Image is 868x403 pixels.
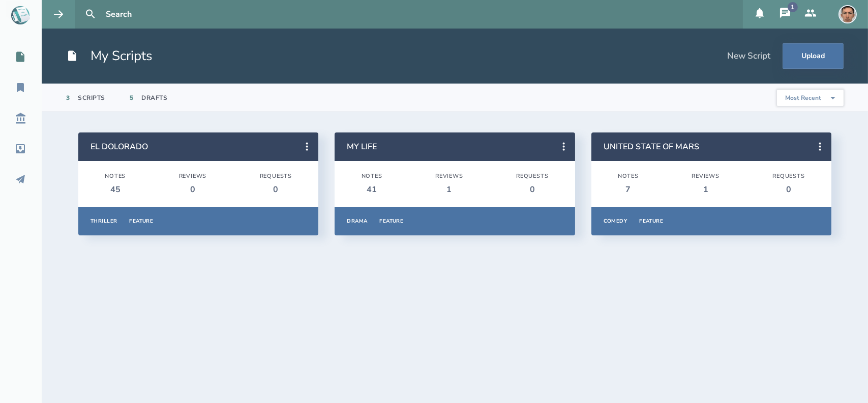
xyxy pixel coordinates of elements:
[179,173,207,180] div: Reviews
[347,218,367,225] div: Drama
[692,173,720,180] div: Reviews
[692,184,720,195] div: 1
[91,218,117,225] div: Thriller
[91,141,148,152] a: EL DOLORADO
[604,218,627,225] div: Comedy
[435,173,463,180] div: Reviews
[105,184,126,195] div: 45
[618,173,639,180] div: Notes
[362,173,382,180] div: Notes
[839,5,857,23] img: user_1756948650-crop.jpg
[362,184,382,195] div: 41
[516,173,548,180] div: Requests
[260,184,292,195] div: 0
[772,173,804,180] div: Requests
[66,94,70,102] div: 3
[435,184,463,195] div: 1
[379,218,403,225] div: Feature
[618,184,639,195] div: 7
[727,50,770,62] div: New Script
[142,94,168,102] div: Drafts
[78,94,106,102] div: Scripts
[604,141,699,152] a: UNITED STATE OF MARS
[516,184,548,195] div: 0
[105,173,126,180] div: Notes
[130,94,134,102] div: 5
[639,218,663,225] div: Feature
[179,184,207,195] div: 0
[347,141,377,152] a: MY LIFE
[129,218,153,225] div: Feature
[788,2,798,12] div: 1
[66,47,153,65] h1: My Scripts
[260,173,292,180] div: Requests
[783,43,844,69] button: Upload
[772,184,804,195] div: 0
